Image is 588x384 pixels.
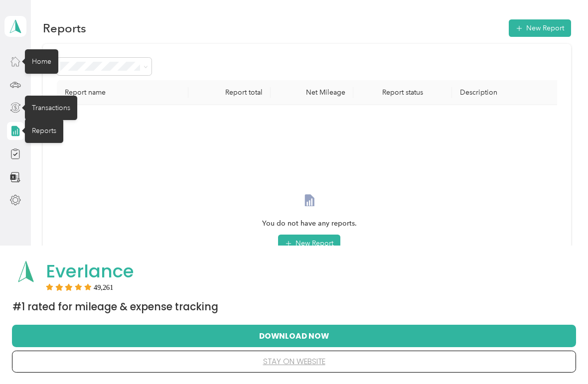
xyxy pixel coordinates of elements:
[278,235,340,253] button: New Report
[25,49,58,74] div: Home
[12,258,39,285] img: App logo
[509,19,571,37] button: New Report
[188,80,271,105] th: Report total
[46,258,134,284] span: Everlance
[28,351,560,372] button: stay on website
[361,88,444,97] div: Report status
[25,96,77,120] div: Transactions
[57,80,188,105] th: Report name
[25,119,63,143] div: Reports
[271,80,353,105] th: Net Mileage
[12,300,218,314] span: #1 Rated for Mileage & Expense Tracking
[28,325,560,346] button: Download Now
[262,218,357,229] span: You do not have any reports.
[43,23,86,33] h1: Reports
[46,283,114,290] div: Rating:5 stars
[94,284,114,290] span: User reviews count
[452,80,562,105] th: Description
